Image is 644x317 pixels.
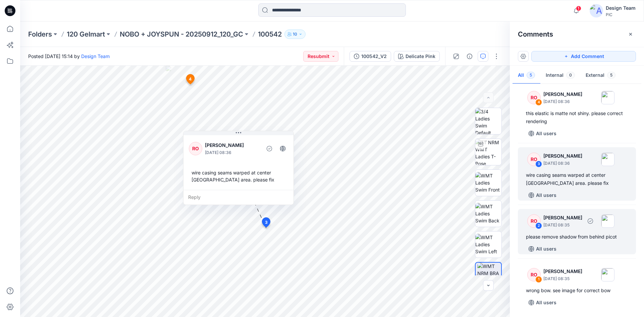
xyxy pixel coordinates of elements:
[527,214,541,228] div: RO
[477,263,501,288] img: WMT NRM BRA TOP GHOST
[607,72,615,78] span: 5
[527,72,535,78] span: 5
[475,203,501,224] img: WMT Ladies Swim Back
[526,286,628,295] div: wrong bow. see image for correct bow
[28,53,110,60] span: Posted [DATE] 15:14 by
[590,4,603,17] img: avatar
[189,76,192,82] span: 4
[536,129,556,138] p: All users
[536,191,556,199] p: All users
[536,299,556,307] p: All users
[205,141,260,149] p: [PERSON_NAME]
[526,171,628,187] div: wire casing seams warped at center [GEOGRAPHIC_DATA] area. please fix
[535,222,542,229] div: 2
[535,161,542,167] div: 3
[531,51,636,62] button: Add Comment
[543,214,582,222] p: [PERSON_NAME]
[183,190,293,205] div: Reply
[350,51,391,62] button: 100542_V2
[526,244,559,254] button: All users
[475,234,501,255] img: WMT Ladies Swim Left
[120,30,243,39] a: NOBO + JOYSPUN - 20250912_120_GC
[526,297,559,308] button: All users
[543,152,582,160] p: [PERSON_NAME]
[526,128,559,139] button: All users
[566,72,575,78] span: 0
[464,51,475,62] button: Details
[265,219,268,225] span: 3
[606,12,636,17] div: PIC
[576,6,581,11] span: 1
[284,30,306,39] button: 10
[535,276,542,283] div: 1
[540,67,580,84] button: Internal
[28,30,52,39] a: Folders
[513,67,540,84] button: All
[81,53,110,59] a: Design Team
[394,51,440,62] button: Delicate Pink
[189,142,202,155] div: RO
[543,160,582,167] p: [DATE] 08:36
[189,166,288,186] div: wire casing seams warped at center [GEOGRAPHIC_DATA] area. please fix
[543,98,582,105] p: [DATE] 08:36
[527,268,541,281] div: RO
[543,275,582,282] p: [DATE] 08:35
[361,53,387,60] div: 100542_V2
[543,222,582,228] p: [DATE] 08:35
[475,139,501,165] img: TT NRM WMT Ladies T-Pose
[543,90,582,98] p: [PERSON_NAME]
[543,267,582,275] p: [PERSON_NAME]
[580,67,621,84] button: External
[475,172,501,193] img: WMT Ladies Swim Front
[536,245,556,253] p: All users
[526,190,559,201] button: All users
[67,30,105,39] a: 120 Gelmart
[606,4,636,12] div: Design Team
[527,153,541,166] div: RO
[406,53,435,60] div: Delicate Pink
[527,91,541,104] div: RO
[205,149,260,156] p: [DATE] 08:36
[526,109,628,125] div: this elastic is matte not shiny. please correct rendering
[535,99,542,106] div: 4
[258,30,282,39] p: 100542
[475,108,501,134] img: 3/4 Ladies Swim Default
[518,30,553,38] h2: Comments
[526,233,628,241] div: please remove shadow from behind picot
[293,31,297,38] p: 10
